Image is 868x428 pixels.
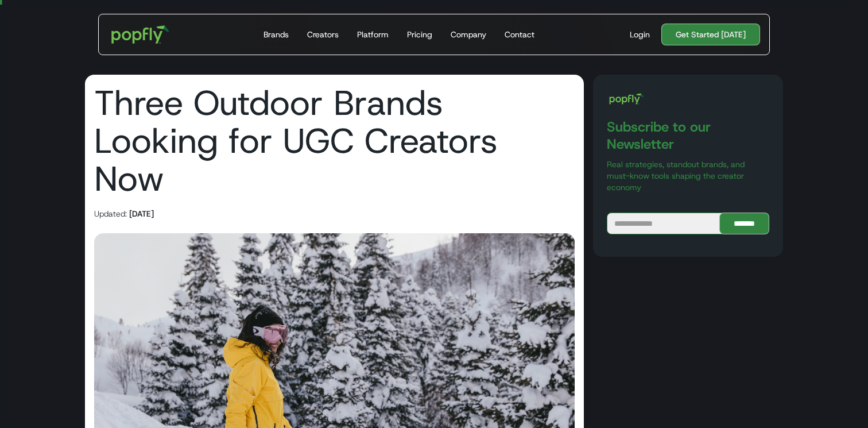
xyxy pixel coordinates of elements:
a: Contact [500,14,539,55]
div: Pricing [407,29,432,40]
a: home [103,17,177,52]
p: Real strategies, standout brands, and must-know tools shaping the creator economy [607,159,769,193]
div: Updated: [94,208,127,219]
div: Platform [357,29,389,40]
div: Contact [505,29,534,40]
a: Company [446,14,491,55]
a: Creators [303,14,343,55]
div: [DATE] [129,208,154,219]
h3: Subscribe to our Newsletter [607,118,769,153]
a: Pricing [402,14,437,55]
a: Login [625,29,654,40]
div: Login [630,29,650,40]
a: Brands [259,14,293,55]
div: Brands [263,29,289,40]
h1: Three Outdoor Brands Looking for UGC Creators Now [94,84,575,198]
div: Company [451,29,486,40]
div: Creators [307,29,339,40]
a: Get Started [DATE] [661,24,760,45]
form: Blog Subscribe [607,213,769,234]
a: Platform [352,14,393,55]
